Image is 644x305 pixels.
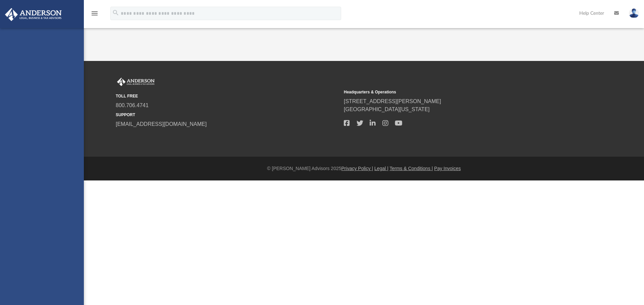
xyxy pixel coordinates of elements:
a: Pay Invoices [434,166,461,171]
div: © [PERSON_NAME] Advisors 2025 [84,165,644,172]
a: [GEOGRAPHIC_DATA][US_STATE] [344,106,430,112]
small: SUPPORT [116,112,339,118]
i: search [112,9,119,16]
a: Terms & Conditions | [390,166,433,171]
a: Legal | [374,166,388,171]
a: 800.706.4741 [116,102,149,108]
a: [STREET_ADDRESS][PERSON_NAME] [344,98,441,104]
a: menu [91,13,99,17]
a: [EMAIL_ADDRESS][DOMAIN_NAME] [116,121,207,127]
small: Headquarters & Operations [344,89,567,95]
img: User Pic [629,8,639,18]
img: Anderson Advisors Platinum Portal [116,78,156,86]
a: Privacy Policy | [341,166,373,171]
i: menu [91,9,99,17]
small: TOLL FREE [116,93,339,99]
img: Anderson Advisors Platinum Portal [3,8,64,21]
